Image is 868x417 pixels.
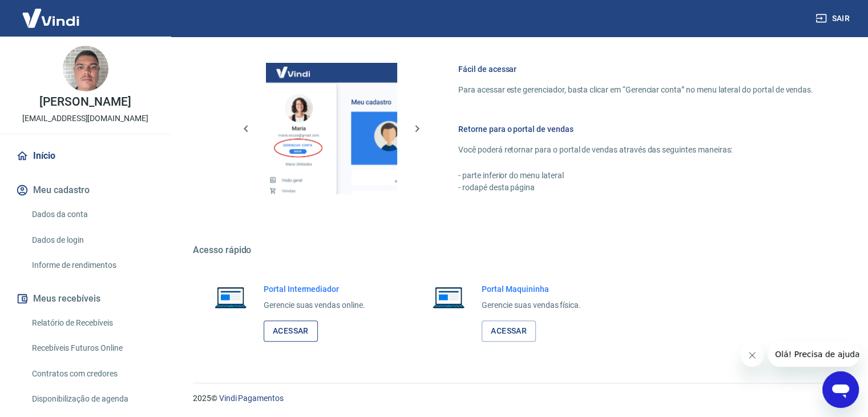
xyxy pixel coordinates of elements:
a: Disponibilização de agenda [27,387,157,411]
p: - rodapé desta página [458,182,813,194]
p: - parte inferior do menu lateral [458,170,813,182]
a: Início [14,143,157,169]
a: Dados de login [27,228,157,252]
h6: Portal Intermediador [264,283,365,295]
h6: Retorne para o portal de vendas [458,123,813,135]
p: [EMAIL_ADDRESS][DOMAIN_NAME] [22,113,148,125]
p: [PERSON_NAME] [39,96,131,108]
button: Sair [813,8,854,29]
button: Meus recebíveis [14,286,157,311]
iframe: Mensagem da empresa [768,342,859,367]
img: Imagem da dashboard mostrando o botão de gerenciar conta na sidebar no lado esquerdo [266,63,397,194]
a: Vindi Pagamentos [219,394,284,403]
p: Para acessar este gerenciador, basta clicar em “Gerenciar conta” no menu lateral do portal de ven... [458,84,813,96]
a: Acessar [482,320,536,342]
img: Imagem de um notebook aberto [207,283,255,311]
h6: Fácil de acessar [458,63,813,75]
iframe: Fechar mensagem [741,344,764,367]
a: Acessar [264,320,318,342]
a: Contratos com credores [27,362,157,386]
h6: Portal Maquininha [482,283,581,295]
img: Vindi [14,1,88,35]
button: Meu cadastro [14,178,157,203]
a: Informe de rendimentos [27,254,157,277]
p: 2025 © [193,392,841,404]
a: Recebíveis Futuros Online [27,336,157,360]
h5: Acesso rápido [193,244,841,256]
p: Gerencie suas vendas física. [482,299,581,311]
img: 926c815c-33f8-4ec3-9d7d-7dc290cf3a0a.jpeg [63,46,108,91]
a: Dados da conta [27,203,157,226]
a: Relatório de Recebíveis [27,311,157,335]
img: Imagem de um notebook aberto [425,283,473,311]
p: Você poderá retornar para o portal de vendas através das seguintes maneiras: [458,144,813,156]
p: Gerencie suas vendas online. [264,299,365,311]
iframe: Botão para abrir a janela de mensagens [822,371,859,408]
span: Olá! Precisa de ajuda? [7,8,96,17]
